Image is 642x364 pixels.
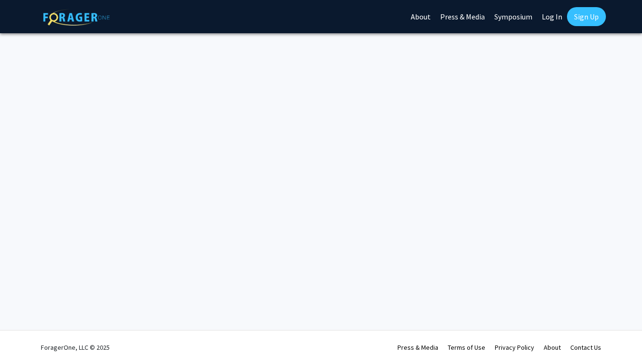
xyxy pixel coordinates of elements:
[495,343,534,352] a: Privacy Policy
[41,331,110,364] div: ForagerOne, LLC © 2025
[43,9,110,26] img: ForagerOne Logo
[570,343,601,352] a: Contact Us
[567,7,606,26] a: Sign Up
[448,343,485,352] a: Terms of Use
[544,343,561,352] a: About
[397,343,438,352] a: Press & Media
